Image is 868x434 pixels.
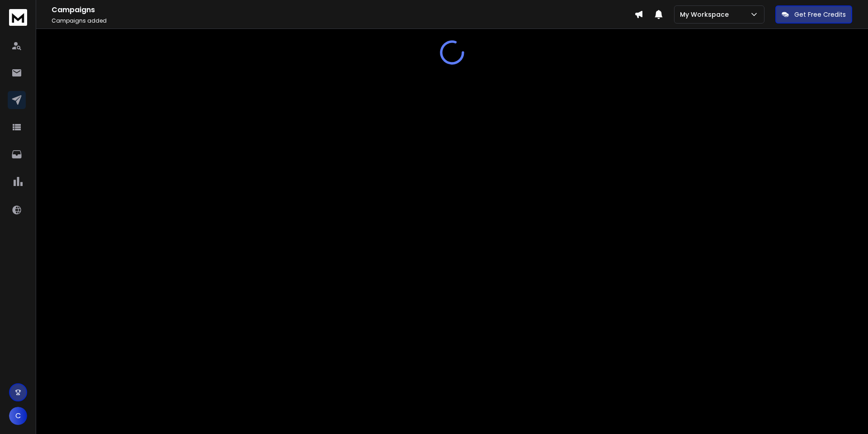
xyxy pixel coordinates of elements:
[775,5,852,24] button: Get Free Credits
[9,407,27,425] button: C
[52,5,634,15] h1: Campaigns
[52,17,634,24] p: Campaigns added
[794,10,846,19] p: Get Free Credits
[680,10,732,19] p: My Workspace
[9,9,27,26] img: logo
